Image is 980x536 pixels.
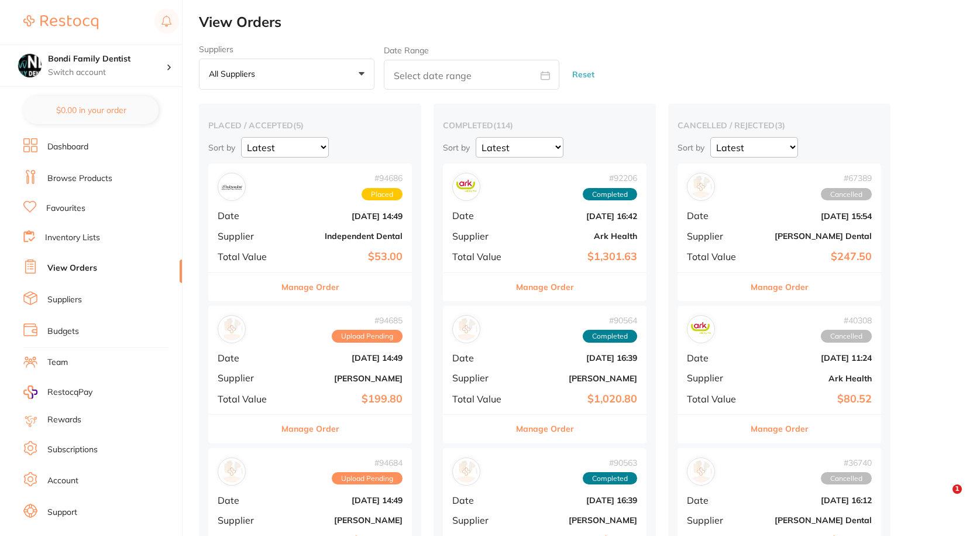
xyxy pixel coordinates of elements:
span: Total Value [452,394,511,404]
b: [DATE] 14:49 [286,496,403,505]
iframe: Intercom live chat [929,484,957,513]
b: $1,020.80 [520,393,637,405]
img: Adam Dental [455,460,477,483]
span: Total Value [218,394,276,404]
b: [DATE] 14:49 [286,353,403,363]
img: Restocq Logo [23,15,98,29]
span: Total Value [687,394,745,404]
p: Sort by [208,142,235,153]
a: Budgets [47,326,79,337]
span: # 67389 [821,173,872,183]
span: Date [452,210,511,221]
label: Date Range [384,46,429,55]
a: Support [47,507,77,518]
b: [DATE] 14:49 [286,211,403,221]
b: $80.52 [755,393,872,405]
span: Total Value [687,251,745,262]
h2: View Orders [199,14,980,30]
b: [DATE] 15:54 [755,211,872,221]
a: Rewards [47,414,81,426]
h4: Bondi Family Dentist [48,53,166,65]
b: [PERSON_NAME] Dental [755,231,872,241]
span: Completed [583,188,637,201]
div: Adam Dental#94685Upload PendingDate[DATE] 14:49Supplier[PERSON_NAME]Total Value$199.80Manage Order [208,306,412,443]
a: View Orders [47,262,97,274]
button: $0.00 in your order [23,96,159,124]
span: Cancelled [821,330,872,343]
img: Ark Health [690,318,712,340]
h2: cancelled / rejected ( 3 ) [678,120,881,131]
span: # 92206 [583,173,637,183]
span: Supplier [218,515,276,525]
a: Dashboard [47,141,88,153]
a: Favourites [46,203,85,214]
img: Adam Dental [221,318,243,340]
button: Manage Order [751,273,809,301]
span: Supplier [218,373,276,383]
span: Date [687,210,745,221]
span: Upload Pending [332,330,403,343]
span: Total Value [218,251,276,262]
span: Supplier [452,373,511,383]
button: Manage Order [516,273,574,301]
b: $247.50 [755,251,872,263]
span: Supplier [687,515,745,525]
span: Date [218,495,276,506]
b: [DATE] 11:24 [755,353,872,363]
input: Select date range [384,60,559,90]
span: Supplier [687,231,745,241]
div: Independent Dental#94686PlacedDate[DATE] 14:49SupplierIndependent DentalTotal Value$53.00Manage O... [208,163,412,301]
a: RestocqPay [23,385,92,399]
a: Restocq Logo [23,9,98,36]
button: Reset [569,59,598,90]
span: Upload Pending [332,472,403,485]
a: Browse Products [47,173,112,185]
b: [PERSON_NAME] [286,515,403,525]
span: # 94686 [362,173,403,183]
span: Supplier [218,231,276,241]
span: Date [452,495,511,506]
span: Date [218,210,276,221]
span: Date [452,353,511,363]
button: Manage Order [281,415,339,443]
b: [PERSON_NAME] [286,374,403,383]
b: $199.80 [286,393,403,405]
p: All suppliers [209,69,260,79]
h2: placed / accepted ( 5 ) [208,120,412,131]
span: # 94685 [332,316,403,325]
b: [DATE] 16:39 [520,353,637,363]
span: # 40308 [821,316,872,325]
b: Ark Health [520,231,637,241]
span: RestocqPay [47,387,92,398]
span: Supplier [452,231,511,241]
a: Inventory Lists [45,232,100,244]
button: Manage Order [516,415,574,443]
span: # 36740 [821,458,872,467]
span: Supplier [452,515,511,525]
b: $1,301.63 [520,251,637,263]
img: Henry Schein Halas [455,318,477,340]
b: Independent Dental [286,231,403,241]
span: 1 [953,484,962,494]
span: Completed [583,472,637,485]
p: Sort by [443,142,470,153]
img: Independent Dental [221,176,243,198]
p: Sort by [678,142,704,153]
span: Total Value [452,251,511,262]
label: Suppliers [199,45,374,54]
button: Manage Order [281,273,339,301]
span: Supplier [687,373,745,383]
b: [PERSON_NAME] Dental [755,515,872,525]
b: [PERSON_NAME] [520,374,637,383]
button: Manage Order [751,415,809,443]
b: [DATE] 16:12 [755,496,872,505]
span: Cancelled [821,472,872,485]
a: Subscriptions [47,444,98,456]
h2: completed ( 114 ) [443,120,647,131]
p: Switch account [48,67,166,78]
span: Completed [583,330,637,343]
button: All suppliers [199,59,374,90]
a: Suppliers [47,294,82,306]
img: Ritter Dental [690,460,712,483]
span: # 90564 [583,316,637,325]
